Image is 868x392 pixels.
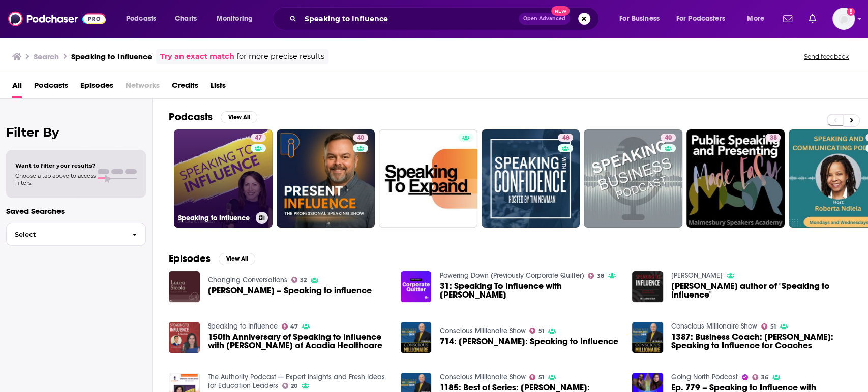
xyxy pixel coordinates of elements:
a: Episodes [80,77,113,98]
span: 40 [665,133,672,143]
span: 47 [255,133,262,143]
a: 47Speaking to Influence [174,129,273,228]
button: Select [6,223,146,246]
span: 38 [597,274,604,278]
a: 48 [558,134,573,142]
a: Changing Conversations [208,276,287,284]
span: 20 [291,384,297,388]
a: PodcastsView All [169,111,257,123]
span: Choose a tab above to access filters. [15,172,96,186]
a: 40 [584,129,682,228]
img: Laura Sicola author of "Speaking to Influence" [632,271,663,302]
a: 150th Anniversary of Speaking to Influence with Dr. Nasser Khan of Acadia Healthcare [208,333,388,350]
span: Select [7,231,124,238]
img: Podchaser - Follow, Share and Rate Podcasts [8,9,106,28]
span: 31: Speaking To Influence with [PERSON_NAME] [439,282,620,299]
a: 20 [282,383,298,389]
a: 38 [765,134,781,142]
a: 48 [482,129,580,228]
a: Conscious Millionaire Show [439,326,525,335]
a: Credits [172,77,198,98]
span: 32 [300,278,307,282]
span: Want to filter your results? [15,162,96,169]
a: Speaking to Influence [208,322,278,331]
a: 40 [661,134,676,142]
h3: Speaking to Influence [178,214,252,222]
span: For Business [619,12,660,26]
a: 150th Anniversary of Speaking to Influence with Dr. Nasser Khan of Acadia Healthcare [169,322,200,353]
button: Send feedback [801,52,852,61]
span: 51 [538,329,544,333]
a: Show notifications dropdown [779,10,796,27]
img: 1387: Business Coach: Dr. Laura Sicola: Speaking to Influence for Coaches [632,322,663,353]
a: EpisodesView All [169,252,255,265]
span: 51 [770,324,776,329]
a: Conscious Millionaire Show [439,373,525,381]
button: open menu [119,11,169,27]
a: Try an exact match [160,51,234,62]
a: Charts [168,11,203,27]
span: Logged in as hmill [832,8,855,30]
button: Show profile menu [832,8,855,30]
span: More [747,12,764,26]
span: [PERSON_NAME] author of "Speaking to Influence" [671,282,852,299]
span: Open Advanced [523,16,565,21]
button: open menu [740,11,777,27]
img: 31: Speaking To Influence with Dr. Laura Sicola [401,271,432,302]
span: 150th Anniversary of Speaking to Influence with [PERSON_NAME] of Acadia Healthcare [208,333,388,350]
a: 1387: Business Coach: Dr. Laura Sicola: Speaking to Influence for Coaches [671,333,852,350]
a: 40 [353,134,368,142]
a: 32 [291,277,307,283]
a: Conscious Millionaire Show [671,322,757,331]
span: Monitoring [217,12,253,26]
svg: Add a profile image [847,8,855,16]
span: Networks [126,77,160,98]
a: Marc Kramer [671,271,723,280]
a: Podcasts [34,77,68,98]
span: 51 [538,375,544,380]
img: User Profile [832,8,855,30]
img: Laura Sicola – Speaking to influence [169,271,200,302]
button: open menu [670,11,740,27]
h3: Speaking to Influence [71,52,152,61]
a: 40 [277,129,375,228]
a: All [12,77,22,98]
a: 38 [588,273,604,279]
span: For Podcasters [676,12,725,26]
span: New [551,6,570,16]
div: Search podcasts, credits, & more... [282,7,609,30]
a: 36 [752,374,768,380]
a: Laura Sicola author of "Speaking to Influence" [671,282,852,299]
span: 38 [769,133,776,143]
a: Lists [211,77,226,98]
h3: Search [34,52,59,61]
input: Search podcasts, credits, & more... [301,11,519,27]
a: The Authority Podcast — Expert Insights and Fresh Ideas for Education Leaders [208,373,385,390]
span: [PERSON_NAME] – Speaking to influence [208,286,372,295]
a: 714: Roberto Monaco: Speaking to Influence [439,337,618,346]
h2: Podcasts [169,111,213,123]
a: 51 [761,323,776,330]
span: Charts [175,12,197,26]
button: Open AdvancedNew [519,13,570,25]
a: Going North Podcast [671,373,738,381]
a: 38 [686,129,785,228]
button: View All [221,111,257,123]
h2: Filter By [6,125,146,140]
span: for more precise results [236,51,324,62]
a: 51 [529,328,544,334]
img: 714: Roberto Monaco: Speaking to Influence [401,322,432,353]
a: Show notifications dropdown [804,10,820,27]
span: 40 [357,133,364,143]
h2: Episodes [169,252,211,265]
span: Podcasts [126,12,156,26]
